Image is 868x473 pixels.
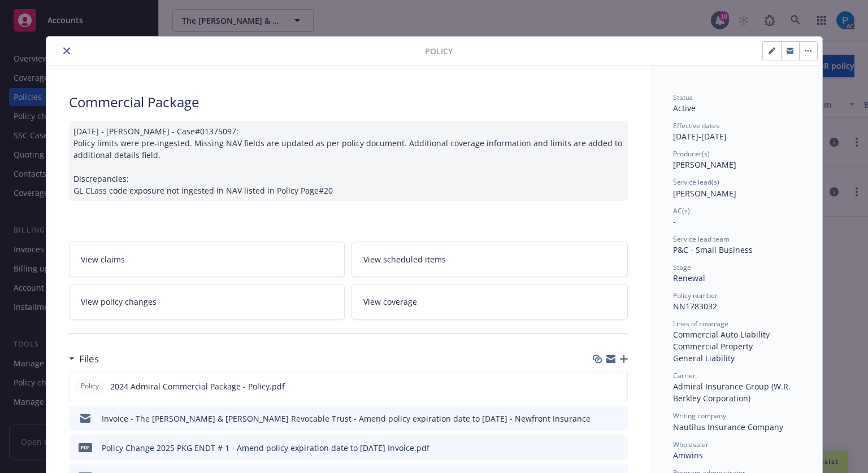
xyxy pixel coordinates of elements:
[81,296,157,308] span: View policy changes
[363,296,417,308] span: View coverage
[351,284,628,319] a: View coverage
[673,206,690,216] span: AC(s)
[595,442,604,454] button: download file
[69,242,345,277] a: View claims
[613,380,623,392] button: preview file
[673,177,719,187] span: Service lead(s)
[673,411,726,421] span: Writing company
[425,45,453,57] span: Policy
[673,244,753,255] span: P&C - Small Business
[363,253,446,265] span: View scheduled items
[673,216,676,227] span: -
[673,319,728,329] span: Lines of coverage
[102,442,429,454] div: Policy Change 2025 PKG ENDT # 1 - Amend policy expiration date to [DATE] Invoice.pdf
[673,121,800,142] div: [DATE] - [DATE]
[673,188,736,199] span: [PERSON_NAME]
[673,262,691,272] span: Stage
[673,440,709,449] span: Wholesaler
[595,413,604,424] button: download file
[81,253,125,265] span: View claims
[673,301,717,312] span: NN1783032
[69,352,99,366] div: Files
[79,352,99,366] h3: Files
[79,443,92,452] span: pdf
[673,352,800,364] div: General Liability
[673,422,783,432] span: Nautilus Insurance Company
[69,121,628,201] div: [DATE] - [PERSON_NAME] - Case#01375097: Policy limits were pre-ingested. Missing NAV fields are u...
[60,44,73,58] button: close
[673,103,696,113] span: Active
[110,380,285,392] span: 2024 Admiral Commercial Package - Policy.pdf
[673,371,696,380] span: Carrier
[673,93,693,102] span: Status
[613,442,623,454] button: preview file
[594,380,604,392] button: download file
[613,413,623,424] button: preview file
[69,284,345,319] a: View policy changes
[673,340,800,352] div: Commercial Property
[673,291,718,300] span: Policy number
[673,149,710,159] span: Producer(s)
[673,450,703,461] span: Amwins
[673,273,705,283] span: Renewal
[79,381,101,391] span: Policy
[673,121,719,130] span: Effective dates
[69,93,628,112] div: Commercial Package
[673,159,736,170] span: [PERSON_NAME]
[673,329,800,340] div: Commercial Auto Liability
[102,413,591,424] div: Invoice - The [PERSON_NAME] & [PERSON_NAME] Revocable Trust - Amend policy expiration date to [DA...
[673,381,793,404] span: Admiral Insurance Group (W.R. Berkley Corporation)
[673,234,730,244] span: Service lead team
[351,242,628,277] a: View scheduled items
